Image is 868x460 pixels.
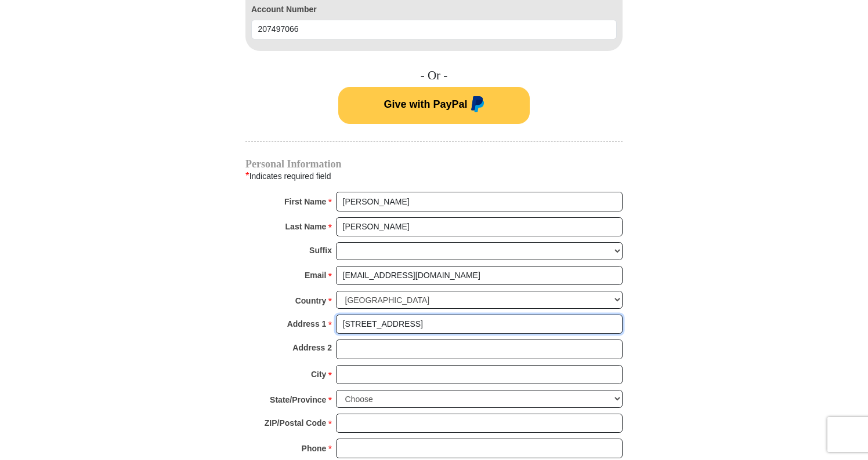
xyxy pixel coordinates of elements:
[245,169,623,184] div: Indicates required field
[292,339,332,356] strong: Address 2
[265,415,327,431] strong: ZIP/Postal Code
[251,3,617,16] label: Account Number
[338,87,530,124] button: Give with PayPal
[384,98,467,109] span: Give with PayPal
[287,316,327,332] strong: Address 1
[468,96,484,115] img: paypal
[270,392,326,408] strong: State/Province
[285,218,327,235] strong: Last Name
[309,242,332,258] strong: Suffix
[284,194,326,210] strong: First Name
[245,68,623,83] h4: - Or -
[302,440,327,457] strong: Phone
[295,293,327,309] strong: Country
[311,366,326,382] strong: City
[245,159,623,169] h4: Personal Information
[305,267,326,283] strong: Email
